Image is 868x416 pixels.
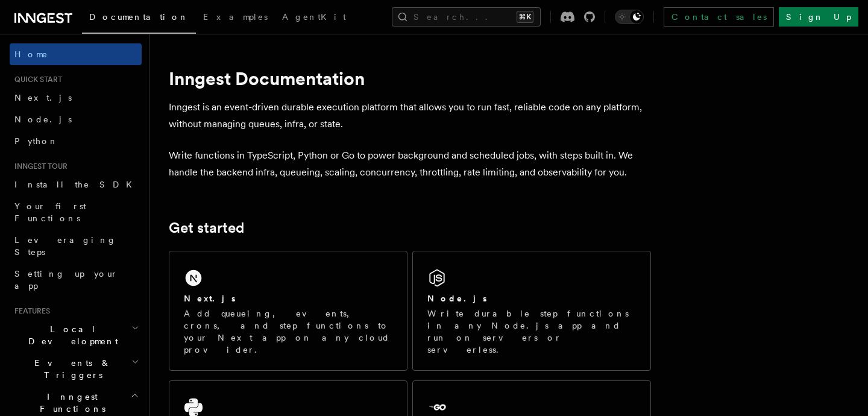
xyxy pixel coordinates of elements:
span: Python [14,136,58,146]
a: Get started [169,219,244,236]
span: Documentation [89,12,189,22]
span: Quick start [10,75,62,84]
p: Add queueing, events, crons, and step functions to your Next app on any cloud provider. [184,307,392,356]
span: Your first Functions [14,201,86,223]
span: Leveraging Steps [14,235,116,257]
a: Next.jsAdd queueing, events, crons, and step functions to your Next app on any cloud provider. [169,251,407,371]
p: Write functions in TypeScript, Python or Go to power background and scheduled jobs, with steps bu... [169,147,651,181]
span: Events & Triggers [10,357,131,381]
p: Inngest is an event-driven durable execution platform that allows you to run fast, reliable code ... [169,99,651,133]
span: Local Development [10,323,131,347]
h1: Inngest Documentation [169,68,651,89]
span: Examples [203,12,268,22]
span: Inngest tour [10,162,68,171]
span: Next.js [14,93,72,102]
a: AgentKit [275,4,353,33]
a: Documentation [82,4,196,34]
a: Next.js [10,87,142,109]
a: Home [10,43,142,65]
a: Sign Up [779,7,858,27]
span: Inngest Functions [10,391,130,415]
a: Leveraging Steps [10,229,142,263]
a: Node.jsWrite durable step functions in any Node.js app and run on servers or serverless. [412,251,651,371]
span: Home [14,48,48,60]
h2: Node.js [427,292,487,304]
button: Toggle dark mode [615,10,644,24]
span: AgentKit [282,12,346,22]
a: Contact sales [664,7,774,27]
span: Node.js [14,115,72,124]
button: Events & Triggers [10,352,142,386]
button: Local Development [10,318,142,352]
a: Your first Functions [10,195,142,229]
h2: Next.js [184,292,236,304]
a: Examples [196,4,275,33]
button: Search...⌘K [392,7,541,27]
a: Setting up your app [10,263,142,297]
span: Setting up your app [14,269,118,291]
span: Install the SDK [14,180,139,189]
p: Write durable step functions in any Node.js app and run on servers or serverless. [427,307,636,356]
a: Node.js [10,109,142,130]
a: Install the SDK [10,174,142,195]
span: Features [10,306,50,316]
kbd: ⌘K [517,11,533,23]
a: Python [10,130,142,152]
